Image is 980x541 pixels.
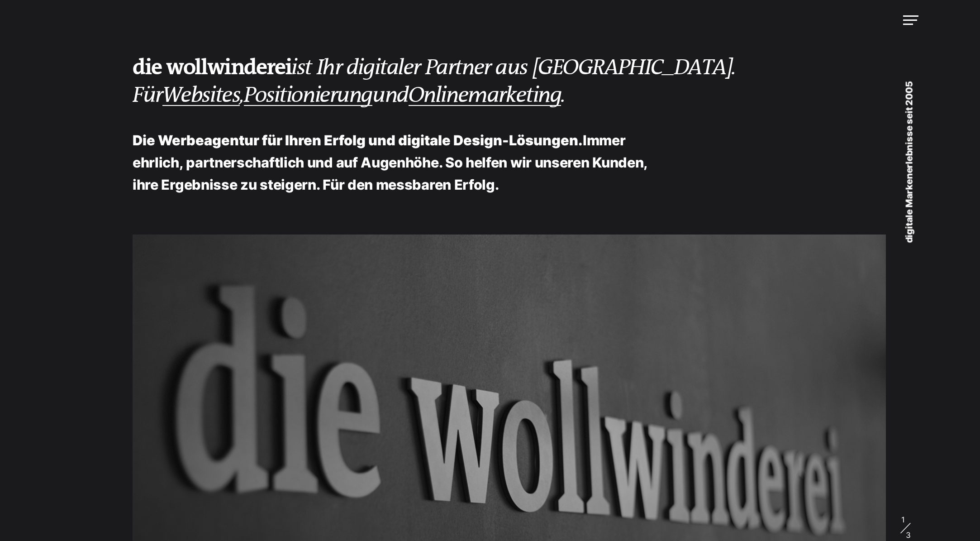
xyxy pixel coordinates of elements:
[899,524,913,531] span: /
[133,55,291,80] strong: die wollwinderei
[133,55,736,108] em: ist Ihr digitaler Partner aus [GEOGRAPHIC_DATA]. Für , und .
[409,83,561,108] a: Onlinemarketing
[162,83,240,108] a: Websites
[133,132,583,148] strong: Die Werbeagentur für Ihren Erfolg und digitale Design-Lösungen.
[901,516,911,524] span: 1
[901,531,911,539] span: 3
[886,52,932,273] p: digitale Markenerlebnisse seit 2005
[244,83,372,108] a: Positionierung
[133,129,660,196] p: Immer ehrlich, partnerschaftlich und auf Augenhöhe. So helfen wir unseren Kunden, ihre Ergebnisse...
